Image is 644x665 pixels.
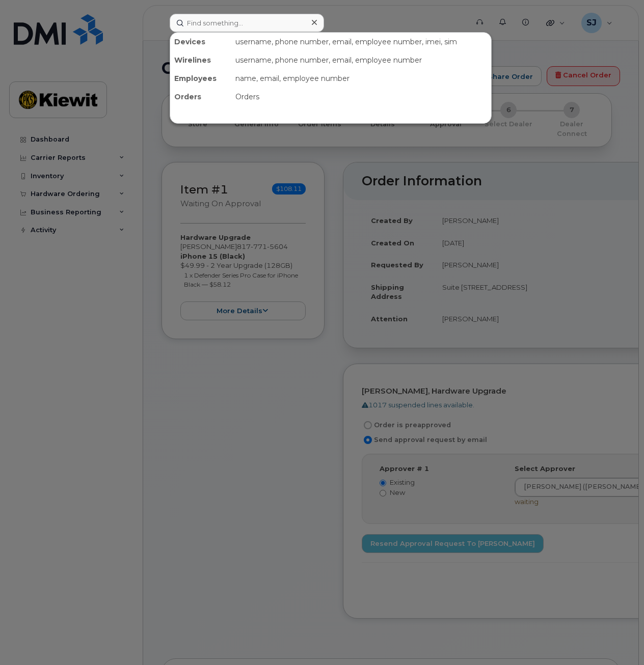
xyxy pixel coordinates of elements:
div: Orders [170,88,231,106]
div: Employees [170,69,231,88]
div: Devices [170,33,231,51]
div: username, phone number, email, employee number [231,51,491,69]
div: Orders [231,88,491,106]
div: name, email, employee number [231,69,491,88]
div: Wirelines [170,51,231,69]
div: username, phone number, email, employee number, imei, sim [231,33,491,51]
iframe: Messenger Launcher [600,621,636,657]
